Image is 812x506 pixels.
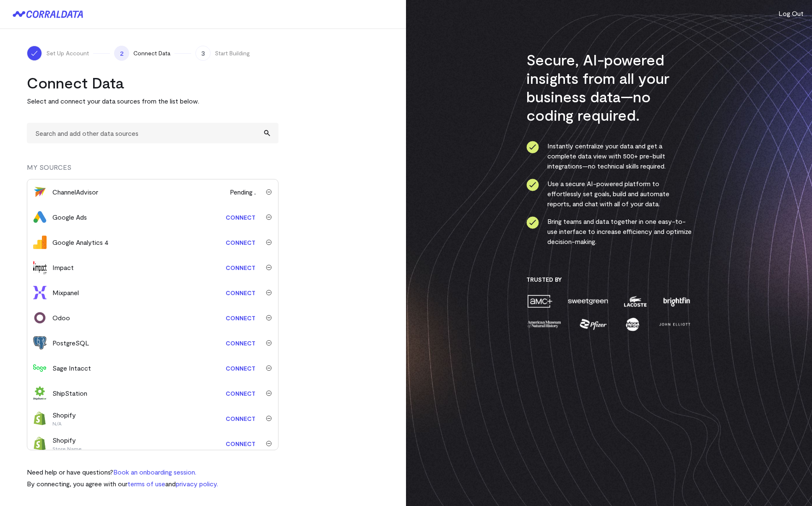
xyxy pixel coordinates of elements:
img: pfizer-e137f5fc.png [579,317,608,332]
img: ico-check-white-5ff98cb1.svg [30,49,39,57]
img: trash-40e54a27.svg [266,340,272,346]
div: MY SOURCES [27,162,278,179]
img: sage_intacct-9210f79a.svg [33,361,47,375]
img: shopify-673fa4e3.svg [33,412,47,425]
img: trash-40e54a27.svg [266,265,272,270]
a: Connect [221,361,260,376]
span: Connect Data [133,49,170,57]
div: Mixpanel [52,288,79,298]
span: 3 [195,46,211,61]
a: Connect [221,310,260,326]
span: 2 [114,46,129,61]
img: mixpanel-dc8f5fa7.svg [33,286,47,299]
div: Shopify [52,435,82,452]
a: terms of use [128,480,165,488]
img: trash-40e54a27.svg [266,390,272,396]
button: Log Out [778,8,804,18]
img: moon-juice-c312e729.png [624,317,641,332]
div: PostgreSQL [52,338,89,348]
h3: Secure, AI-powered insights from all your business data—no coding required. [526,50,692,124]
img: sweetgreen-1d1fb32c.png [567,294,609,309]
img: trash-40e54a27.svg [266,441,272,446]
a: privacy policy. [176,480,218,488]
img: google_ads-c8121f33.png [33,210,47,224]
img: shipstation-0b490974.svg [33,387,47,400]
img: impact-33625990.svg [33,261,47,274]
p: Store Name [52,445,82,452]
li: Use a secure AI-powered platform to effortlessly set goals, build and automate reports, and chat ... [526,179,692,209]
div: Google Ads [52,212,87,222]
img: lacoste-7a6b0538.png [623,294,648,309]
img: trash-40e54a27.svg [266,189,272,195]
li: Bring teams and data together in one easy-to-use interface to increase efficiency and optimize de... [526,216,692,247]
img: ico-check-circle-4b19435c.svg [526,216,539,229]
img: trash-40e54a27.svg [266,415,272,421]
img: google_analytics_4-4ee20295.svg [33,236,47,249]
img: john-elliott-25751c40.png [658,317,692,332]
input: Search and add other data sources [27,123,278,143]
span: Pending [230,187,260,197]
img: trash-40e54a27.svg [266,290,272,296]
a: Connect [221,235,260,250]
img: ico-check-circle-4b19435c.svg [526,141,539,153]
p: Select and connect your data sources from the list below. [27,96,278,106]
a: Connect [221,285,260,301]
p: By connecting, you agree with our and [27,479,218,489]
img: trash-40e54a27.svg [266,239,272,245]
span: Set Up Account [46,49,89,57]
div: Impact [52,262,74,272]
img: trash-40e54a27.svg [266,315,272,321]
img: odoo-0549de51.svg [33,311,47,324]
img: ico-check-circle-4b19435c.svg [526,179,539,191]
img: channel_advisor-253d79db.svg [33,185,47,199]
p: Need help or have questions? [27,467,218,477]
img: amc-0b11a8f1.png [526,294,553,309]
span: Start Building [215,49,250,57]
img: trash-40e54a27.svg [266,365,272,371]
div: Google Analytics 4 [52,237,109,247]
div: ChannelAdvisor [52,187,98,197]
a: Connect [221,335,260,351]
a: Connect [221,386,260,401]
div: Sage Intacct [52,363,91,373]
a: Connect [221,260,260,275]
li: Instantly centralize your data and get a complete data view with 500+ pre-built integrations—no t... [526,141,692,171]
img: postgres-5a1a2aed.svg [33,336,47,350]
a: Book an onboarding session. [113,468,196,476]
img: brightfin-a251e171.png [661,294,692,309]
div: ShipStation [52,388,87,398]
a: Connect [221,436,260,452]
a: Connect [221,210,260,225]
a: Connect [221,411,260,426]
h3: Trusted By [526,276,692,283]
img: shopify-673fa4e3.svg [33,437,47,450]
img: amnh-5afada46.png [526,317,562,332]
div: Shopify [52,410,76,427]
h2: Connect Data [27,73,278,92]
p: N/A [52,420,76,427]
div: Odoo [52,313,70,323]
img: trash-40e54a27.svg [266,214,272,220]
